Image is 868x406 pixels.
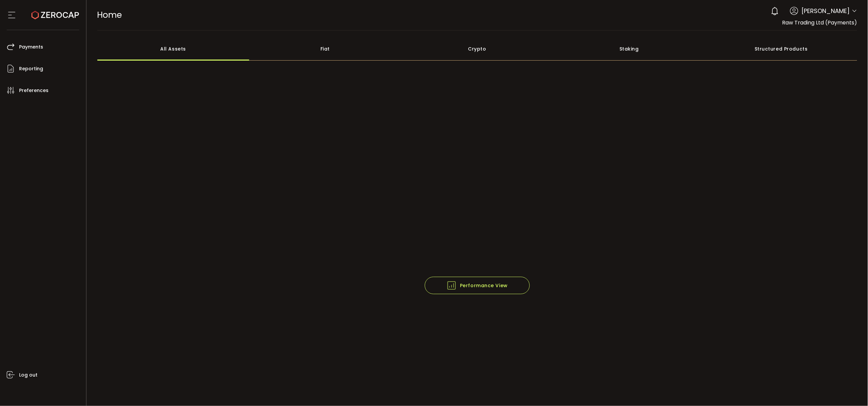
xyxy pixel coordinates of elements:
span: [PERSON_NAME] [802,6,850,15]
div: All Assets [97,37,250,61]
iframe: Chat Widget [835,374,868,406]
span: Reporting [19,64,43,74]
span: Home [97,9,122,21]
div: Crypto [401,37,554,61]
span: Performance View [447,280,508,291]
div: Structured Products [705,37,858,61]
span: Log out [19,370,37,380]
button: Performance View [425,277,530,294]
span: Payments [19,42,43,52]
span: Preferences [19,86,49,95]
div: Fiat [249,37,401,61]
div: Staking [553,37,705,61]
span: Raw Trading Ltd (Payments) [782,19,857,26]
